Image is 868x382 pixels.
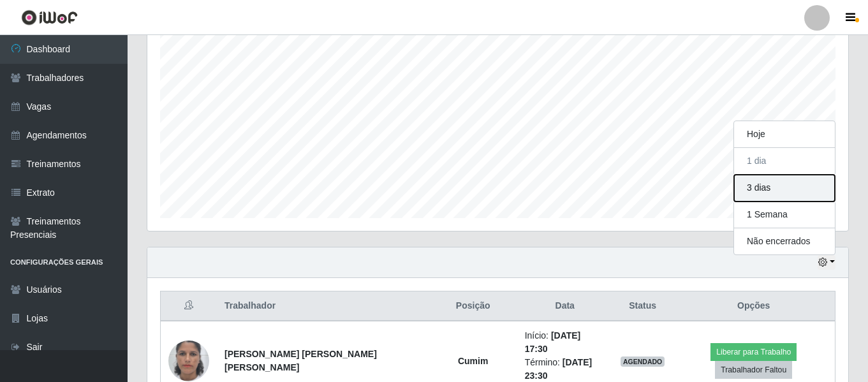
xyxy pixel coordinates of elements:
li: Início: [525,329,605,356]
button: Trabalhador Faltou [715,361,792,379]
th: Data [517,291,613,321]
button: 1 Semana [734,202,835,228]
th: Posição [429,291,517,321]
img: CoreUI Logo [21,10,78,26]
button: Hoje [734,121,835,148]
button: Liberar para Trabalho [710,343,797,361]
strong: Cumim [458,356,488,366]
th: Opções [672,291,835,321]
button: Não encerrados [734,228,835,254]
button: 1 dia [734,148,835,175]
th: Status [613,291,673,321]
th: Trabalhador [217,291,429,321]
span: AGENDADO [621,356,665,367]
time: [DATE] 17:30 [525,330,581,354]
strong: [PERSON_NAME] [PERSON_NAME] [PERSON_NAME] [224,349,377,372]
button: 3 dias [734,175,835,202]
